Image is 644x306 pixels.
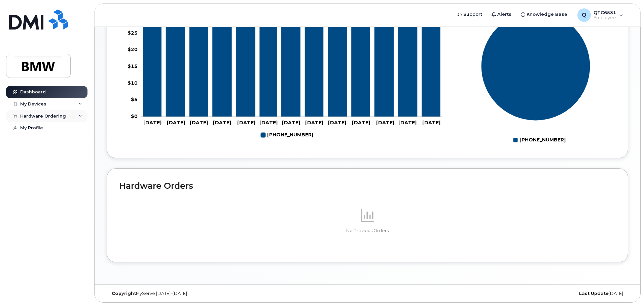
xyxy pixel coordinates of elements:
tspan: $5 [131,96,138,102]
span: Q [582,11,586,19]
tspan: [DATE] [328,120,346,126]
tspan: $10 [128,80,138,86]
p: No Previous Orders [119,228,616,234]
span: Knowledge Base [527,11,567,18]
tspan: $20 [128,46,138,52]
g: Legend [513,134,566,146]
strong: Copyright [112,291,136,296]
g: Chart [481,11,591,145]
g: 864-745-1638 [261,129,313,141]
tspan: [DATE] [376,120,394,126]
g: 864-745-1638 [143,15,440,117]
span: Support [463,11,482,18]
a: Alerts [487,8,516,21]
tspan: [DATE] [305,120,323,126]
tspan: [DATE] [143,120,162,126]
g: Series [481,11,591,121]
tspan: [DATE] [237,120,255,126]
tspan: [DATE] [213,120,231,126]
div: MyServe [DATE]–[DATE] [107,291,281,296]
strong: Last Update [579,291,609,296]
h2: Hardware Orders [119,181,616,191]
div: QTC6531 [573,8,628,22]
span: Alerts [497,11,511,18]
span: QTC6531 [594,10,616,15]
iframe: Messenger Launcher [615,277,639,301]
tspan: [DATE] [352,120,370,126]
tspan: [DATE] [422,120,440,126]
tspan: $25 [128,30,138,36]
tspan: [DATE] [190,120,208,126]
a: Knowledge Base [516,8,572,21]
tspan: [DATE] [398,120,417,126]
tspan: [DATE] [259,120,278,126]
tspan: $0 [131,113,138,119]
div: [DATE] [454,291,628,296]
g: Legend [261,129,313,141]
tspan: [DATE] [167,120,185,126]
tspan: [DATE] [282,120,300,126]
a: Support [453,8,487,21]
span: Employee [594,15,616,20]
tspan: $15 [128,63,138,69]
